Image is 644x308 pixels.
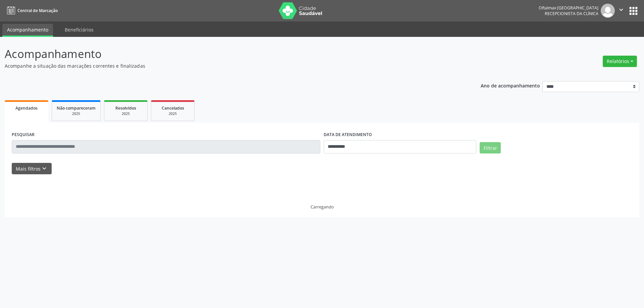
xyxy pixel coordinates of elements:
[539,5,598,11] div: Oftalmax [GEOGRAPHIC_DATA]
[5,46,449,62] p: Acompanhamento
[12,163,52,175] button: Mais filtroskeyboard_arrow_down
[162,105,184,111] span: Cancelados
[109,111,143,116] div: 2025
[545,11,598,16] span: Recepcionista da clínica
[5,5,58,16] a: Central de Marcação
[603,56,637,67] button: Relatórios
[2,24,53,37] a: Acompanhamento
[311,204,334,210] div: Carregando
[41,165,48,172] i: keyboard_arrow_down
[481,81,540,89] p: Ano de acompanhamento
[324,130,372,140] label: DATA DE ATENDIMENTO
[5,62,449,69] p: Acompanhe a situação das marcações correntes e finalizadas
[615,4,628,18] button: 
[115,105,136,111] span: Resolvidos
[57,105,96,111] span: Não compareceram
[618,6,625,13] i: 
[57,111,96,116] div: 2025
[628,5,639,17] button: apps
[17,8,58,13] span: Central de Marcação
[480,142,501,153] button: Filtrar
[60,24,98,36] a: Beneficiários
[15,105,38,111] span: Agendados
[601,4,615,18] img: img
[12,130,35,140] label: PESQUISAR
[156,111,190,116] div: 2025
